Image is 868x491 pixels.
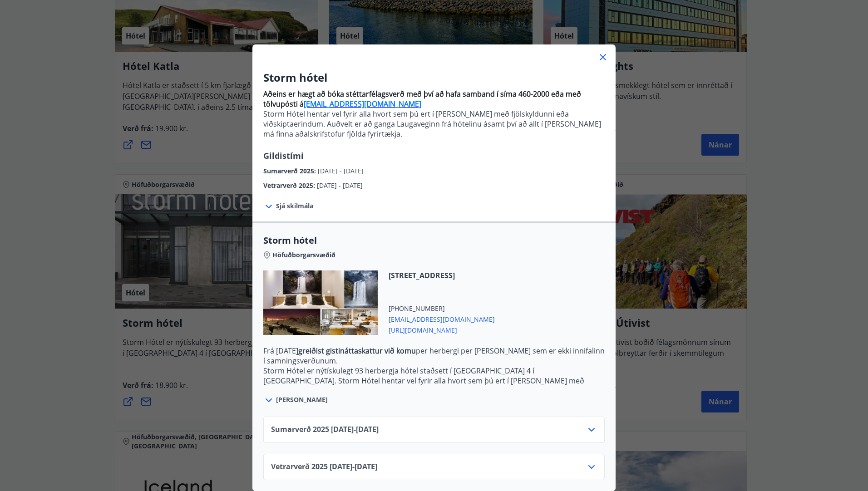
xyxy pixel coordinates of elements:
[389,313,495,324] span: [EMAIL_ADDRESS][DOMAIN_NAME]
[263,167,318,175] span: Sumarverð 2025 :
[317,181,363,190] span: [DATE] - [DATE]
[263,181,317,190] span: Vetrarverð 2025 :
[276,201,313,211] span: Sjá skilmála
[271,462,377,472] span: Vetrarverð 2025 [DATE] - [DATE]
[276,395,328,404] span: [PERSON_NAME]
[263,89,581,109] strong: Aðeins er hægt að bóka stéttarfélagsverð með því að hafa samband í síma 460-2000 eða með tölvupós...
[263,346,605,366] p: Frá [DATE] per herbergi per [PERSON_NAME] sem er ekki innifalinn í samningsverðunum.
[389,270,495,280] span: [STREET_ADDRESS]
[272,250,335,260] span: Höfuðborgarsvæðið
[263,234,605,247] span: Storm hótel
[263,70,605,85] h3: Storm hótel
[263,150,304,161] span: Gildistími
[271,424,379,435] span: Sumarverð 2025 [DATE] - [DATE]
[263,366,605,406] p: Storm Hótel er nýtískulegt 93 herbergja hótel staðsett í [GEOGRAPHIC_DATA] 4 í [GEOGRAPHIC_DATA]....
[304,99,421,109] a: [EMAIL_ADDRESS][DOMAIN_NAME]
[389,304,495,313] span: [PHONE_NUMBER]
[263,109,605,139] p: Storm Hótel hentar vel fyrir alla hvort sem þú ert í [PERSON_NAME] með fjölskyldunni eða viðskipt...
[298,346,416,356] strong: greiðist gistináttaskattur við komu
[389,324,495,335] span: [URL][DOMAIN_NAME]
[318,167,364,175] span: [DATE] - [DATE]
